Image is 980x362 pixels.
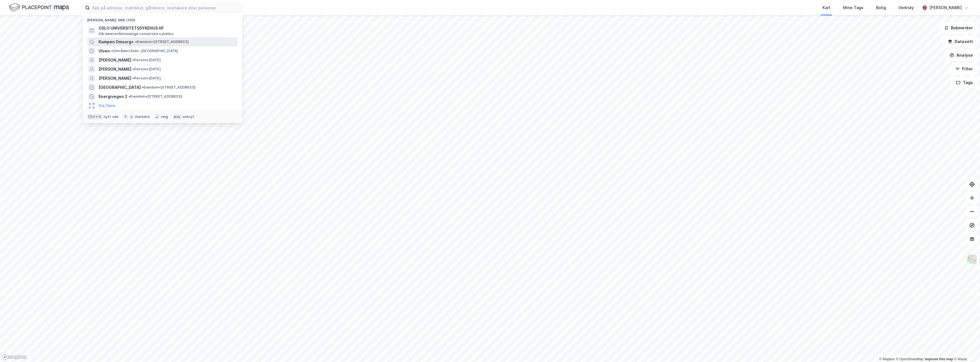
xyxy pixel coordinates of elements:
div: esc [173,114,181,120]
div: Mine Tags [843,4,863,11]
button: Filter [950,63,978,75]
span: Ulven [99,48,110,54]
a: OpenStreetMap [896,357,924,361]
div: Kart [822,4,830,11]
img: Z [967,254,977,265]
span: Person • [DATE] [132,67,161,71]
div: avbryt [183,114,194,119]
span: [PERSON_NAME] [99,57,131,64]
button: Analyse [945,50,978,61]
button: Vis flere [99,102,115,109]
img: logo.f888ab2527a4732fd821a326f86c7f29.svg [9,3,69,13]
span: • [132,76,134,80]
div: Ctrl + k [87,114,103,120]
div: Kontrollprogram for chat [952,335,980,362]
span: Eiendom • [STREET_ADDRESS] [128,94,182,99]
div: Bolig [876,4,886,11]
span: [PERSON_NAME] [99,66,131,73]
span: • [132,58,134,62]
iframe: Chat Widget [952,335,980,362]
div: [PERSON_NAME] [929,4,962,11]
span: Eiendom • [STREET_ADDRESS] [135,40,189,44]
span: [GEOGRAPHIC_DATA] [99,84,141,91]
span: Energivegen 2 [99,93,127,100]
button: Bokmerker [939,22,978,34]
input: Søk på adresse, matrikkel, gårdeiere, leietakere eller personer [90,3,242,12]
span: OSLO UNIVERSITETSSYKEHUS HF [99,25,235,32]
span: [PERSON_NAME] [99,75,131,82]
span: Gårdeiere • Alminnelige somatiske sykehus [99,32,174,36]
div: Verktøy [899,4,914,11]
span: • [128,94,130,99]
a: Improve this map [925,357,953,361]
div: [PERSON_NAME] søk (100) [83,13,242,24]
span: Kampen Omsorg+ [99,38,134,45]
span: Område • Ulven, [GEOGRAPHIC_DATA] [111,49,178,53]
div: nytt søk [104,114,119,119]
span: • [135,40,137,44]
span: • [132,67,134,71]
div: velg [161,114,168,119]
span: Person • [DATE] [132,76,161,81]
button: Tags [951,77,978,88]
button: Datasett [943,36,978,47]
span: Person • [DATE] [132,58,161,62]
span: Eiendom • [STREET_ADDRESS] [142,85,195,90]
a: Mapbox homepage [2,354,27,360]
div: markere [135,114,150,119]
span: • [142,85,144,89]
span: • [111,49,113,53]
a: Mapbox [879,357,895,361]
